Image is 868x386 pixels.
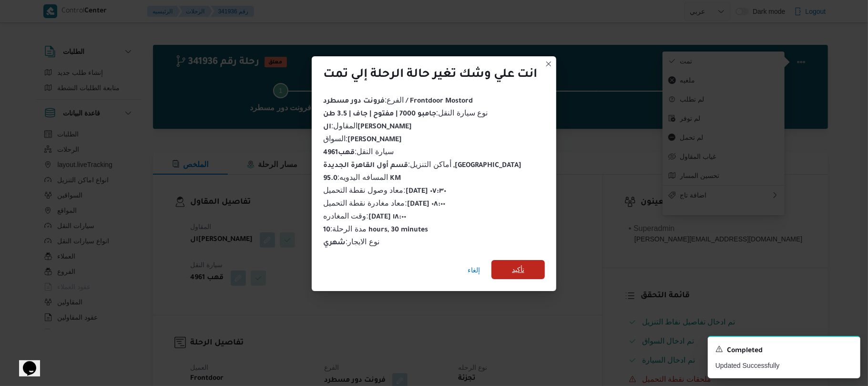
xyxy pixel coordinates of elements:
b: جامبو 7000 | مفتوح | جاف | 3.5 طن [323,111,436,118]
span: وقت المغادره : [323,212,406,220]
b: [DATE] ٠٧:٣٠ [406,188,446,196]
button: Closes this modal window [543,58,554,70]
b: ال[PERSON_NAME] [323,124,412,131]
b: [DATE] ٠٨:٠٠ [407,201,445,209]
span: المقاول : [323,122,412,130]
span: المسافه اليدويه : [323,173,401,181]
b: شهري [323,240,346,247]
span: أماكن التنزيل : [323,160,521,168]
b: 10 hours, 30 minutes [323,227,428,234]
button: تأكيد [491,260,545,279]
span: Completed [727,345,763,357]
span: تأكيد [512,264,524,275]
span: معاد وصول نقطة التحميل : [323,186,446,194]
iframe: chat widget [10,348,40,376]
b: 95.0 KM [323,175,401,183]
b: قسم أول القاهرة الجديدة ,[GEOGRAPHIC_DATA] [323,162,521,170]
div: Notification [715,344,853,357]
span: نوع الايجار : [323,238,379,246]
button: إلغاء [464,261,484,280]
span: معاد مغادرة نقطة التحميل : [323,199,445,207]
div: انت علي وشك تغير حالة الرحلة إلي تمت [323,68,537,83]
span: إلغاء [468,264,480,276]
span: مدة الرحلة : [323,225,428,233]
span: نوع سيارة النقل : [323,109,488,117]
p: Updated Successfully [715,361,853,371]
span: الفرع : [323,96,473,104]
b: فرونت دور مسطرد / Frontdoor Mostord [323,98,473,105]
span: سيارة النقل : [323,147,394,156]
span: السواق : [323,135,402,143]
b: [PERSON_NAME] [347,136,402,144]
b: [DATE] ١٨:٠٠ [368,214,406,221]
b: قهب4961 [323,149,355,157]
